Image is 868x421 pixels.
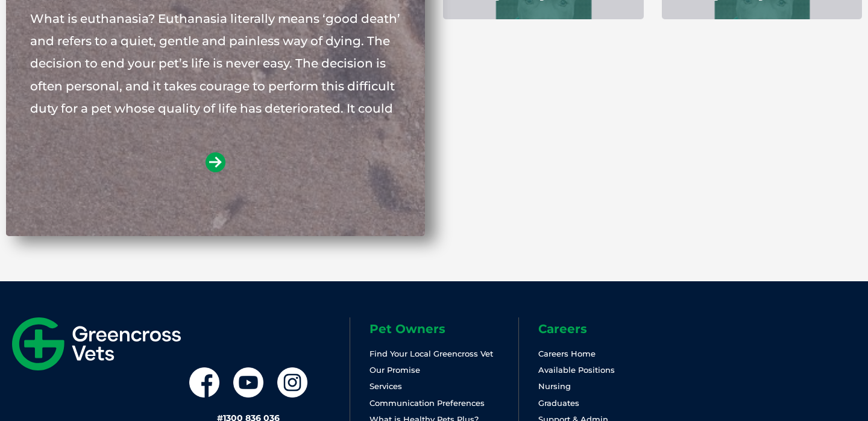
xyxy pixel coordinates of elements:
a: Careers Home [538,349,596,358]
a: Our Promise [370,365,420,375]
a: Communication Preferences [370,398,485,408]
a: Find Your Local Greencross Vet [370,349,493,358]
a: Available Positions [538,365,615,375]
p: What is euthanasia? Euthanasia literally means ‘good death’ and refers to a quiet, gentle and pai... [30,8,401,116]
h6: Pet Owners [370,323,518,335]
a: Graduates [538,398,579,408]
a: Nursing [538,381,571,391]
a: Services [370,381,402,391]
h6: Careers [538,323,687,335]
